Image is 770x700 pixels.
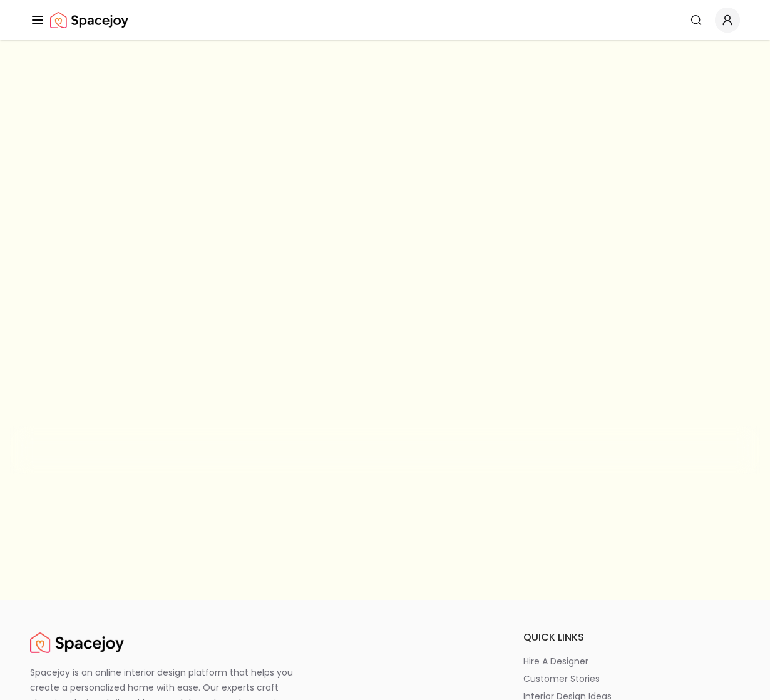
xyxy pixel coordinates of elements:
p: hire a designer [523,655,588,667]
a: hire a designer [523,655,740,667]
h6: quick links [523,630,740,645]
img: Spacejoy Logo [50,8,128,33]
a: customer stories [523,672,740,685]
img: Spacejoy Logo [30,630,124,655]
a: Spacejoy [30,630,124,655]
a: Spacejoy [50,8,128,33]
p: customer stories [523,672,600,685]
